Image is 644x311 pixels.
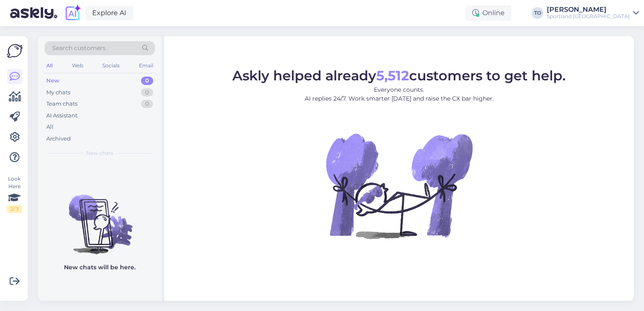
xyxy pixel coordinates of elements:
div: New [46,77,59,85]
div: Online [466,5,511,21]
div: [PERSON_NAME] [547,6,630,13]
div: 2 / 3 [7,205,22,213]
div: TO [532,7,543,19]
img: No chats [38,180,162,255]
div: Team chats [46,100,77,108]
div: All [46,123,53,131]
img: Askly Logo [7,43,23,59]
div: 0 [141,88,153,97]
div: Web [70,60,85,71]
div: Look Here [7,175,22,213]
div: Email [137,60,155,71]
div: Archived [46,135,71,143]
div: AI Assistant [46,112,77,120]
a: Explore AI [85,6,133,20]
span: Search customers [52,44,106,53]
div: Sportland [GEOGRAPHIC_DATA] [547,13,630,20]
b: 5,512 [376,67,409,84]
a: [PERSON_NAME]Sportland [GEOGRAPHIC_DATA] [547,6,639,20]
p: New chats will be here. [64,263,136,272]
div: My chats [46,88,70,97]
img: explore-ai [64,4,82,22]
div: 0 [141,77,153,85]
span: Askly helped already customers to get help. [232,67,566,84]
img: No Chat active [323,110,475,261]
div: 0 [141,100,153,108]
div: All [45,60,54,71]
span: New chats [86,149,113,157]
div: Socials [101,60,121,71]
p: Everyone counts. AI replies 24/7. Work smarter [DATE] and raise the CX bar higher. [232,85,566,103]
